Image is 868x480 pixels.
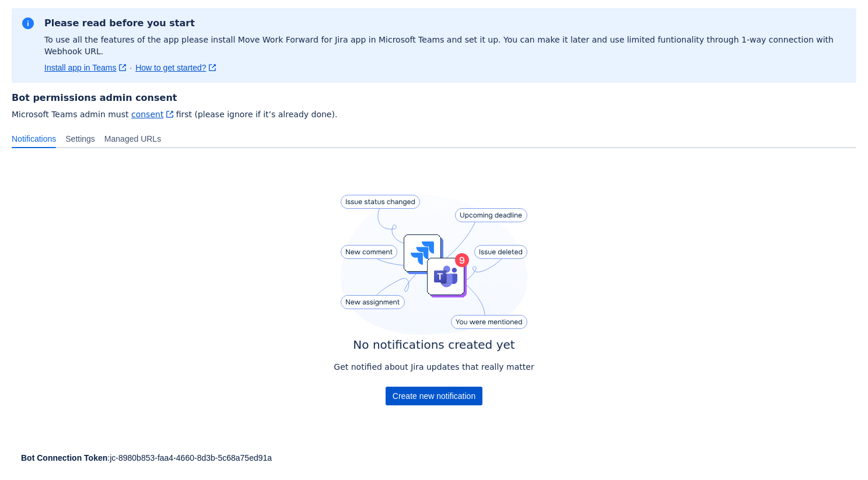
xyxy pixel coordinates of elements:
p: To use all the features of the app please install Move Work Forward for Jira app in Microsoft Tea... [44,34,847,57]
span: Notifications [12,133,56,145]
div: Button group [386,387,482,405]
a: Install app in Teams [44,62,126,73]
span: Create new notification [393,387,475,405]
span: information [21,16,35,30]
a: consent [131,110,173,119]
h4: Bot permissions admin consent [12,92,856,104]
p: Get notified about Jira updates that really matter [334,361,534,373]
span: Managed URLs [104,133,161,145]
h2: Please read before you start [44,17,847,29]
a: How to get started? [135,62,216,73]
h4: No notifications created yet [334,338,534,352]
div: : jc-8980b853-faa4-4660-8d3b-5c68a75ed91a [21,452,847,464]
span: Settings [65,133,95,145]
span: Microsoft Teams admin must first (please ignore if it’s already done). [12,108,856,120]
strong: Bot Connection Token [21,453,107,463]
button: Create new notification [386,387,482,405]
